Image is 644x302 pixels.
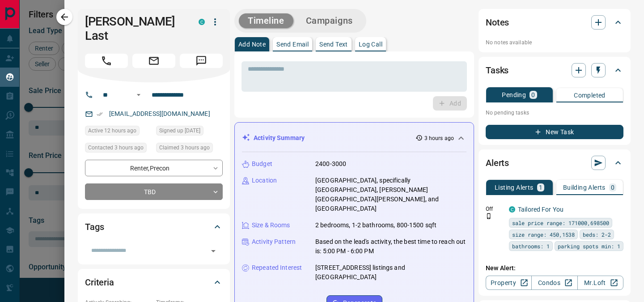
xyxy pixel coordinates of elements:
p: Based on the lead's activity, the best time to reach out is: 5:00 PM - 6:00 PM [315,237,466,256]
p: Building Alerts [563,184,606,191]
h2: Tasks [486,63,508,77]
span: bathrooms: 1 [512,242,550,251]
p: [STREET_ADDRESS] listings and [GEOGRAPHIC_DATA] [315,263,466,282]
div: Alerts [486,152,623,174]
p: 0 [611,184,614,191]
p: 2 bedrooms, 1-2 bathrooms, 800-1500 sqft [315,221,436,230]
p: Listing Alerts [495,184,534,191]
h2: Alerts [486,156,509,170]
button: Campaigns [297,13,362,28]
p: 0 [531,92,535,98]
h2: Criteria [85,275,114,289]
svg: Email Verified [97,111,103,117]
p: Add Note [238,41,266,47]
button: Open [133,89,144,100]
span: Message [180,54,223,68]
p: No notes available [486,38,623,47]
div: Activity Summary3 hours ago [242,130,466,146]
span: Contacted 3 hours ago [88,143,144,152]
p: [GEOGRAPHIC_DATA], specifically [GEOGRAPHIC_DATA], [PERSON_NAME][GEOGRAPHIC_DATA][PERSON_NAME], a... [315,176,466,213]
h1: [PERSON_NAME] Last [85,14,185,43]
span: sale price range: 171000,698500 [512,218,609,227]
div: condos.ca [199,19,205,25]
div: Renter , Precon [85,160,223,176]
button: Timeline [239,13,293,28]
span: Signed up [DATE] [159,126,200,135]
p: 3 hours ago [424,134,454,142]
span: Claimed 3 hours ago [159,143,210,152]
h2: Tags [85,220,104,234]
a: Mr.Loft [577,276,623,290]
div: Tags [85,216,223,238]
a: [EMAIL_ADDRESS][DOMAIN_NAME] [109,110,210,117]
p: No pending tasks [486,106,623,119]
p: Budget [252,159,272,169]
p: Size & Rooms [252,221,290,230]
p: Activity Pattern [252,237,296,247]
div: Notes [486,12,623,33]
div: Mon Aug 18 2025 [85,143,152,155]
a: Tailored For You [518,206,563,213]
svg: Push Notification Only [486,213,492,219]
a: Property [486,276,532,290]
span: size range: 450,1538 [512,230,575,239]
p: Send Text [319,41,348,47]
button: Open [207,245,220,257]
div: Tasks [486,60,623,81]
h2: Notes [486,15,509,30]
p: Repeated Interest [252,263,302,272]
button: New Task [486,125,623,139]
div: Mon Aug 18 2025 [85,126,152,138]
span: Call [85,54,128,68]
span: beds: 2-2 [583,230,611,239]
div: TBD [85,183,223,200]
p: Location [252,176,277,185]
p: 1 [539,184,542,191]
p: New Alert: [486,264,623,273]
p: Log Call [359,41,382,47]
div: condos.ca [509,206,515,213]
a: Condos [531,276,577,290]
p: Activity Summary [254,133,305,143]
p: Pending [502,92,526,98]
div: Sun Jun 29 2025 [156,126,223,138]
p: Completed [574,92,606,98]
div: Criteria [85,272,223,293]
p: Off [486,205,504,213]
p: 2400-3000 [315,159,346,169]
span: Active 12 hours ago [88,126,136,135]
div: Mon Aug 18 2025 [156,143,223,155]
p: Send Email [276,41,309,47]
span: parking spots min: 1 [558,242,620,251]
span: Email [132,54,175,68]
